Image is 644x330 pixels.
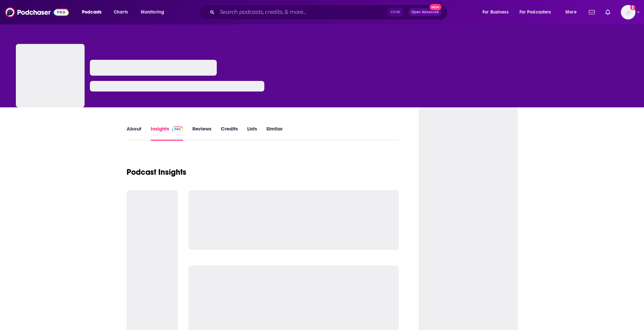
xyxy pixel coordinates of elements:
button: open menu [515,7,561,18]
span: Logged in as Ashley_Beenen [621,5,635,19]
span: Charts [114,8,128,17]
h1: Podcast Insights [127,167,186,177]
button: open menu [77,7,110,18]
span: Monitoring [141,8,164,17]
a: Show notifications dropdown [603,7,613,18]
span: For Business [482,8,509,17]
img: Podchaser Pro [172,127,183,132]
div: Search podcasts, credits, & more... [205,5,454,20]
button: Open AdvancedNew [408,8,442,16]
span: Podcasts [82,8,101,17]
a: Reviews [192,126,211,141]
span: Open Advanced [411,11,439,14]
span: For Podcasters [519,8,551,17]
button: Show profile menu [621,5,635,19]
button: open menu [561,7,585,18]
span: Ctrl K [388,8,403,17]
button: open menu [478,7,517,18]
a: Charts [109,7,132,18]
button: open menu [136,7,173,18]
input: Search podcasts, credits, & more... [217,7,388,18]
a: Lists [247,126,257,141]
a: InsightsPodchaser Pro [151,126,183,141]
img: Podchaser - Follow, Share and Rate Podcasts [5,6,69,18]
span: New [430,4,441,10]
a: Credits [221,126,238,141]
svg: Add a profile image [630,5,635,10]
span: More [565,8,577,17]
a: Show notifications dropdown [586,7,597,18]
img: User Profile [621,5,635,19]
a: About [127,126,141,141]
a: Similar [266,126,283,141]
